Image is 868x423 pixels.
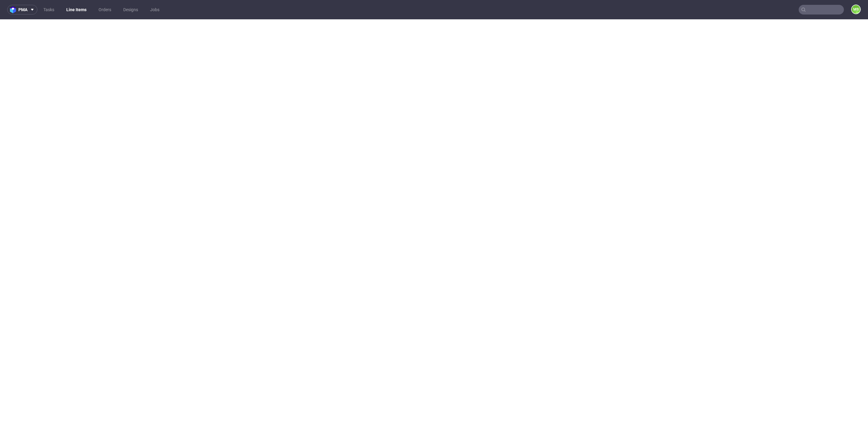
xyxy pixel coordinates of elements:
img: logo [10,6,18,13]
button: pma [7,5,37,14]
a: Designs [120,5,142,14]
a: Jobs [146,5,163,14]
a: Line Items [63,5,90,14]
span: pma [18,8,27,12]
a: Tasks [40,5,58,14]
a: Orders [95,5,115,14]
figcaption: MS [852,5,860,14]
